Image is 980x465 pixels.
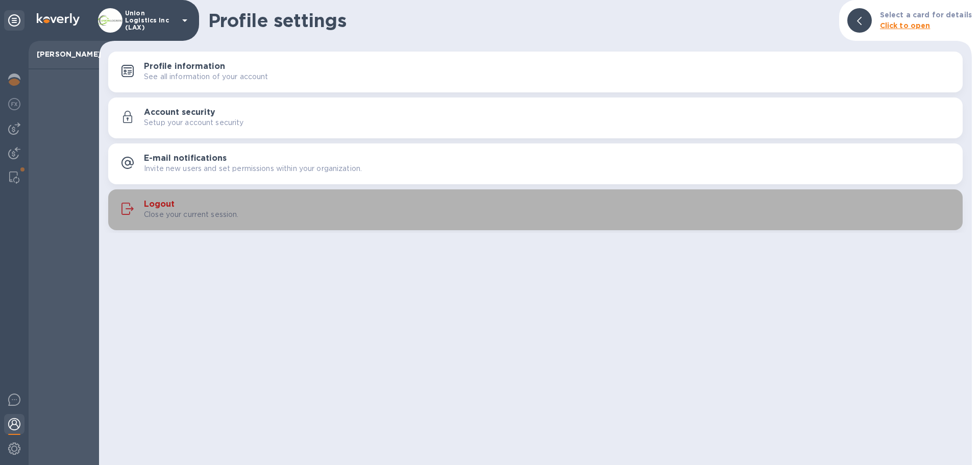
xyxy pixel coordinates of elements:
button: E-mail notificationsInvite new users and set permissions within your organization. [108,143,963,184]
button: Account securitySetup your account security [108,97,963,138]
h3: Logout [144,200,175,209]
h3: Profile information [144,62,225,71]
b: Click to open [880,21,930,30]
p: See all information of your account [144,71,268,82]
h3: E-mail notifications [144,154,227,163]
button: Profile informationSee all information of your account [108,52,963,92]
p: Close your current session. [144,209,239,220]
img: Foreign exchange [8,98,20,110]
div: Unpin categories [4,10,24,31]
img: Logo [37,13,80,26]
p: Union Logistics Inc (LAX) [125,10,176,31]
p: Invite new users and set permissions within your organization. [144,163,362,174]
button: LogoutClose your current session. [108,189,963,230]
b: Select a card for details [880,11,972,19]
p: Setup your account security [144,117,244,128]
h3: Account security [144,108,215,117]
h1: Profile settings [208,10,831,31]
p: [PERSON_NAME] [37,49,91,59]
